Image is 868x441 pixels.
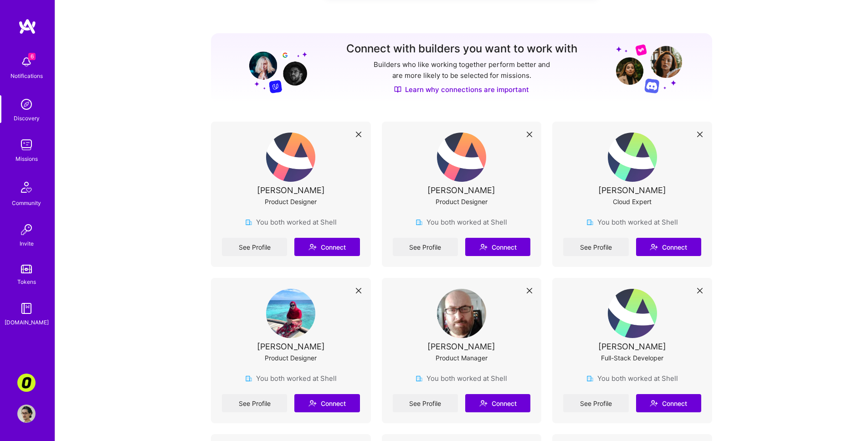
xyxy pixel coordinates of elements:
div: Community [12,198,41,208]
h3: Connect with builders you want to work with [346,42,577,56]
img: Invite [17,220,36,239]
div: You both worked at Shell [245,217,337,227]
i: icon Connect [308,399,317,407]
div: [PERSON_NAME] [257,342,325,351]
img: Grow your network [241,43,307,93]
a: User Avatar [15,405,38,423]
img: company icon [586,219,594,226]
div: Notifications [10,71,43,81]
button: Connect [636,238,701,256]
div: [PERSON_NAME] [598,185,666,195]
img: Grow your network [616,44,682,93]
img: User Avatar [17,405,36,423]
a: Corner3: Building an AI User Researcher [15,374,38,392]
img: User Avatar [437,133,486,182]
img: User Avatar [608,289,657,338]
button: Connect [465,238,530,256]
a: See Profile [563,238,628,256]
img: discovery [17,95,36,113]
img: company icon [586,375,594,382]
div: Product Manager [436,353,488,363]
button: Connect [294,394,360,412]
img: Community [15,176,37,198]
a: See Profile [563,394,628,412]
img: Corner3: Building an AI User Researcher [17,374,36,392]
a: See Profile [393,238,458,256]
i: icon Close [697,288,703,293]
span: 6 [28,53,36,60]
img: bell [17,53,36,71]
i: icon Connect [479,399,488,407]
div: You both worked at Shell [416,217,507,227]
i: icon Connect [650,243,658,251]
i: icon Close [527,132,532,137]
div: [PERSON_NAME] [427,185,495,195]
img: User Avatar [266,289,315,338]
div: You both worked at Shell [586,374,678,383]
div: Full-Stack Developer [601,353,663,363]
div: Product Designer [265,197,317,206]
img: company icon [416,375,423,382]
i: icon Connect [650,399,658,407]
i: icon Close [356,288,361,293]
div: Cloud Expert [613,197,652,206]
i: icon Close [527,288,532,293]
a: Learn why connections are important [394,85,529,94]
p: Builders who like working together perform better and are more likely to be selected for missions. [372,59,552,81]
i: icon Close [697,132,703,137]
div: Missions [15,154,38,164]
div: [PERSON_NAME] [427,342,495,351]
button: Connect [465,394,530,412]
button: Connect [294,238,360,256]
div: [PERSON_NAME] [598,342,666,351]
img: tokens [21,265,32,273]
a: See Profile [222,238,287,256]
div: Product Designer [265,353,317,363]
a: See Profile [222,394,287,412]
img: guide book [17,299,36,318]
div: Product Designer [436,197,488,206]
img: company icon [245,375,252,382]
img: Discover [394,86,401,93]
img: User Avatar [266,133,315,182]
img: company icon [245,219,252,226]
div: Invite [20,239,34,248]
div: You both worked at Shell [416,374,507,383]
div: [PERSON_NAME] [257,185,325,195]
img: logo [18,18,36,35]
div: You both worked at Shell [245,374,337,383]
img: company icon [416,219,423,226]
img: teamwork [17,136,36,154]
div: You both worked at Shell [586,217,678,227]
i: icon Connect [479,243,488,251]
button: Connect [636,394,701,412]
div: Discovery [14,113,40,123]
i: icon Close [356,132,361,137]
img: User Avatar [437,289,486,338]
a: See Profile [393,394,458,412]
i: icon Connect [308,243,317,251]
div: Tokens [17,277,36,287]
div: [DOMAIN_NAME] [5,318,49,327]
img: User Avatar [608,133,657,182]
